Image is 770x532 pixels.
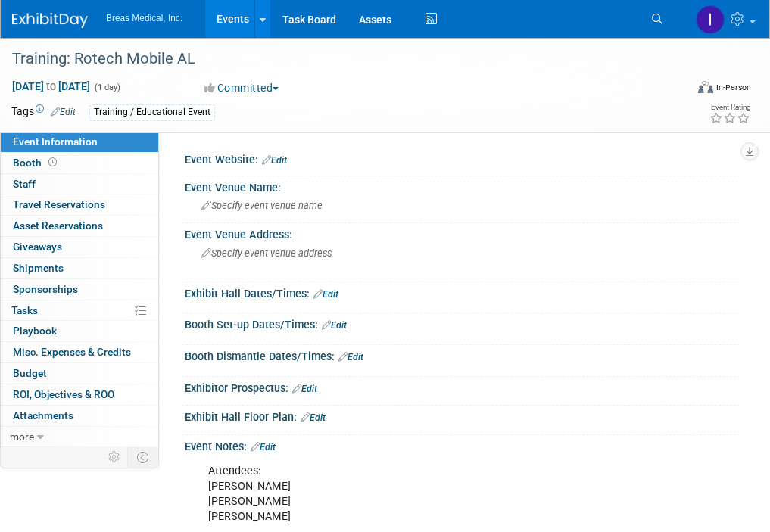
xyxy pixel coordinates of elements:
span: Specify event venue name [201,200,323,211]
a: Edit [301,412,326,423]
a: Shipments [1,258,158,278]
a: Misc. Expenses & Credits [1,342,158,362]
div: In-Person [715,82,751,93]
a: Playbook [1,321,158,341]
a: Budget [1,363,158,384]
span: Shipments [13,262,64,274]
span: Breas Medical, Inc. [106,13,182,23]
div: Exhibit Hall Floor Plan: [185,406,740,425]
div: Event Rating [709,104,750,111]
a: Edit [338,352,363,362]
td: Personalize Event Tab Strip [101,447,128,467]
span: Tasks [11,304,38,316]
a: Asset Reservations [1,216,158,236]
span: (1 day) [93,82,120,92]
span: Sponsorships [13,283,78,295]
a: Edit [292,384,317,394]
div: Event Venue Address: [185,223,740,242]
a: Giveaways [1,237,158,257]
a: Event Information [1,132,158,152]
span: Staff [13,178,36,190]
span: Attachments [13,409,73,422]
div: Event Format [638,79,751,101]
td: Tags [11,104,76,121]
a: Edit [262,155,287,166]
span: Misc. Expenses & Credits [13,346,131,358]
button: Committed [199,80,285,95]
span: ROI, Objectives & ROO [13,388,114,400]
span: Budget [13,367,47,379]
img: Inga Dolezar [696,5,725,34]
span: Specify event venue address [201,247,332,259]
a: Edit [51,107,76,117]
a: Edit [313,289,338,300]
a: Edit [251,442,276,453]
span: Booth not reserved yet [45,157,60,168]
span: [DATE] [DATE] [11,79,91,93]
img: Format-Inperson.png [698,81,713,93]
a: more [1,427,158,447]
span: Booth [13,157,60,169]
img: ExhibitDay [12,13,88,28]
span: Playbook [13,325,57,337]
span: more [10,431,34,443]
span: Giveaways [13,241,62,253]
span: Event Information [13,135,98,148]
div: Booth Dismantle Dates/Times: [185,345,740,365]
div: Event Website: [185,148,740,168]
div: Booth Set-up Dates/Times: [185,313,740,333]
div: Exhibitor Prospectus: [185,377,740,397]
div: Event Notes: [185,435,740,455]
div: Event Venue Name: [185,176,740,195]
span: Asset Reservations [13,219,103,232]
a: Sponsorships [1,279,158,300]
div: Training: Rotech Mobile AL [7,45,677,73]
span: to [44,80,58,92]
a: Edit [322,320,347,331]
a: Tasks [1,300,158,321]
a: Booth [1,153,158,173]
td: Toggle Event Tabs [128,447,159,467]
div: Training / Educational Event [89,104,215,120]
span: Travel Reservations [13,198,105,210]
a: Attachments [1,406,158,426]
a: ROI, Objectives & ROO [1,384,158,405]
a: Travel Reservations [1,194,158,215]
a: Staff [1,174,158,194]
div: Exhibit Hall Dates/Times: [185,282,740,302]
